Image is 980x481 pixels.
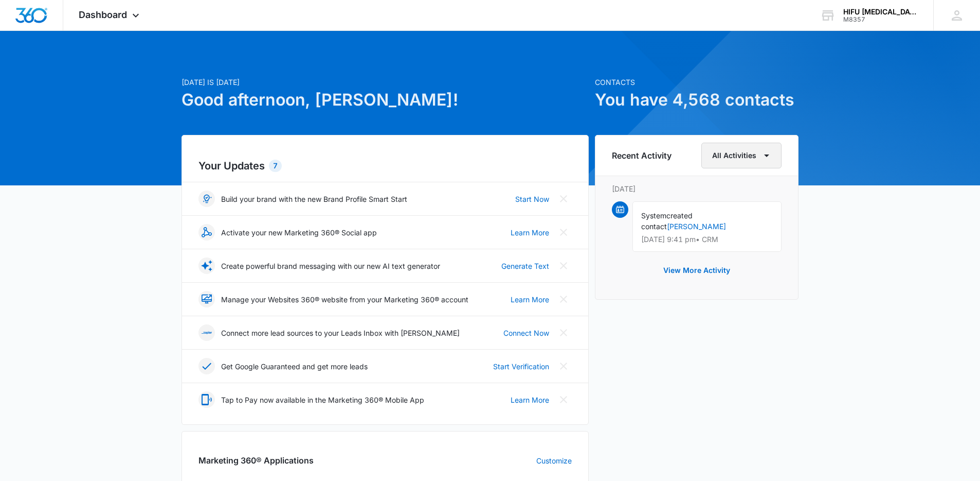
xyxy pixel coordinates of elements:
[595,77,798,88] p: Contacts
[641,211,693,231] span: created contact
[221,294,468,305] p: Manage your Websites 360® website from your Marketing 360® account
[612,149,672,162] h6: Recent Activity
[595,88,798,112] h1: You have 4,568 contacts
[182,77,589,88] p: [DATE] is [DATE]
[641,236,773,243] p: [DATE] 9:41 pm • CRM
[612,183,782,194] p: [DATE]
[641,211,666,220] span: System
[198,454,314,467] h2: Marketing 360® Applications
[555,291,572,307] button: Close
[79,9,127,20] span: Dashboard
[503,328,549,338] a: Connect Now
[843,8,918,16] div: account name
[555,191,572,207] button: Close
[701,143,782,168] button: All Activities
[493,361,549,372] a: Start Verification
[511,294,549,305] a: Learn More
[221,194,407,204] p: Build your brand with the new Brand Profile Smart Start
[501,261,549,271] a: Generate Text
[511,227,549,238] a: Learn More
[221,361,368,372] p: Get Google Guaranteed and get more leads
[182,88,589,112] h1: Good afternoon, [PERSON_NAME]!
[843,16,918,23] div: account id
[221,394,424,405] p: Tap to Pay now available in the Marketing 360® Mobile App
[555,224,572,240] button: Close
[555,358,572,374] button: Close
[198,158,572,174] h2: Your Updates
[536,455,572,466] a: Customize
[667,222,726,231] a: [PERSON_NAME]
[555,324,572,341] button: Close
[555,257,572,274] button: Close
[653,258,740,283] button: View More Activity
[511,394,549,405] a: Learn More
[269,160,282,172] div: 7
[221,261,440,271] p: Create powerful brand messaging with our new AI text generator
[221,328,460,338] p: Connect more lead sources to your Leads Inbox with [PERSON_NAME]
[555,391,572,408] button: Close
[221,227,377,238] p: Activate your new Marketing 360® Social app
[515,194,549,204] a: Start Now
